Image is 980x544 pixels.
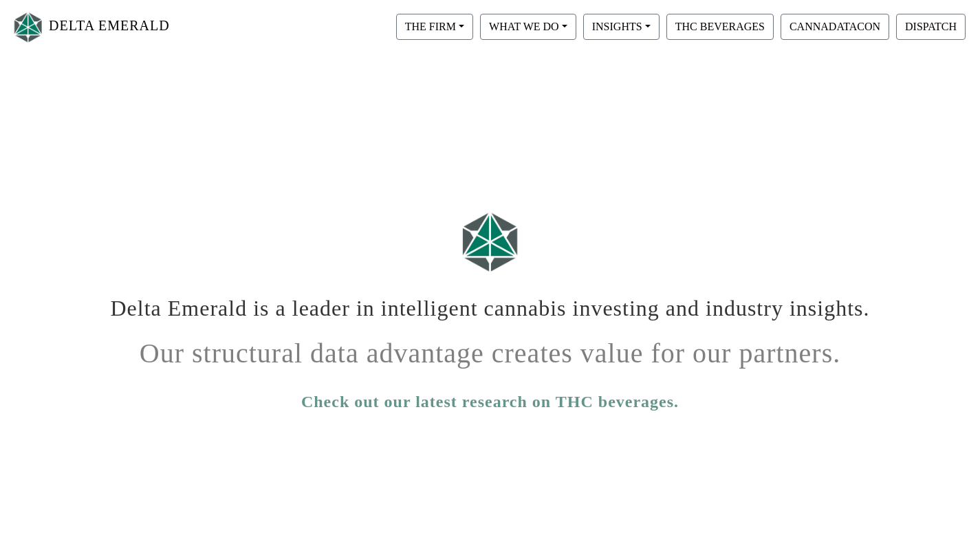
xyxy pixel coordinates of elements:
button: WHAT WE DO [480,14,576,40]
button: CANNADATACON [781,14,889,40]
a: CANNADATACON [777,20,893,32]
a: Check out our latest research on THC beverages. [301,389,679,414]
a: THC BEVERAGES [663,20,777,32]
button: THE FIRM [396,14,473,40]
img: Logo [456,206,525,278]
h1: Delta Emerald is a leader in intelligent cannabis investing and industry insights. [109,285,872,321]
button: DISPATCH [896,14,966,40]
img: Logo [11,9,45,45]
button: THC BEVERAGES [666,14,774,40]
a: DELTA EMERALD [11,6,170,49]
h1: Our structural data advantage creates value for our partners. [109,327,872,370]
button: INSIGHTS [583,14,660,40]
a: DISPATCH [893,20,969,32]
